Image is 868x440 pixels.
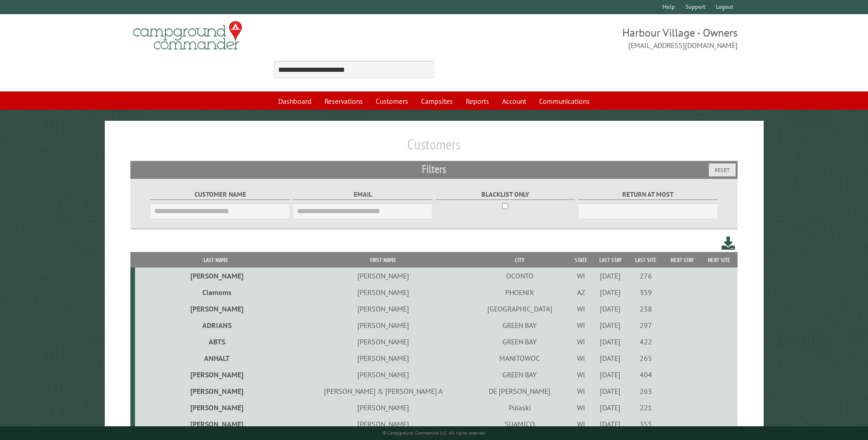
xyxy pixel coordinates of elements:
[135,350,297,366] td: ANHALT
[297,284,469,300] td: [PERSON_NAME]
[470,252,570,268] th: City
[135,252,297,268] th: Last Name
[722,235,735,252] a: Download this customer list (.csv)
[135,268,297,284] td: [PERSON_NAME]
[370,92,414,110] a: Customers
[297,383,469,399] td: [PERSON_NAME] & [PERSON_NAME] A
[470,383,570,399] td: DE [PERSON_NAME]
[628,284,663,300] td: 359
[534,92,595,110] a: Communications
[594,288,627,297] div: [DATE]
[594,386,627,396] div: [DATE]
[297,333,469,350] td: [PERSON_NAME]
[578,189,717,200] label: Return at most
[470,366,570,383] td: GREEN BAY
[628,399,663,416] td: 221
[594,304,627,313] div: [DATE]
[297,416,469,432] td: [PERSON_NAME]
[628,268,663,284] td: 276
[135,416,297,432] td: [PERSON_NAME]
[594,337,627,346] div: [DATE]
[470,350,570,366] td: MANITOWOC
[594,370,627,379] div: [DATE]
[415,92,458,110] a: Campsites
[594,403,627,412] div: [DATE]
[569,252,592,268] th: State
[628,300,663,317] td: 238
[569,350,592,366] td: WI
[470,317,570,333] td: GREEN BAY
[569,366,592,383] td: WI
[297,300,469,317] td: [PERSON_NAME]
[434,25,738,51] span: Harbour Village - Owners [EMAIL_ADDRESS][DOMAIN_NAME]
[709,163,736,177] button: Reset
[297,252,469,268] th: First Name
[593,252,628,268] th: Last Stay
[135,333,297,350] td: ABTS
[628,317,663,333] td: 297
[569,399,592,416] td: WI
[628,366,663,383] td: 404
[297,366,469,383] td: [PERSON_NAME]
[297,317,469,333] td: [PERSON_NAME]
[135,383,297,399] td: [PERSON_NAME]
[663,252,701,268] th: Next Stay
[594,354,627,363] div: [DATE]
[569,284,592,300] td: AZ
[297,399,469,416] td: [PERSON_NAME]
[701,252,738,268] th: Next Site
[297,268,469,284] td: [PERSON_NAME]
[569,268,592,284] td: WI
[470,300,570,317] td: [GEOGRAPHIC_DATA]
[383,430,486,436] small: © Campground Commander LLC. All rights reserved.
[470,399,570,416] td: Pulaski
[130,161,737,178] h2: Filters
[569,300,592,317] td: WI
[594,271,627,280] div: [DATE]
[569,416,592,432] td: WI
[628,383,663,399] td: 263
[273,92,317,110] a: Dashboard
[470,284,570,300] td: PHOENIX
[293,189,432,200] label: Email
[628,333,663,350] td: 422
[470,268,570,284] td: OCONTO
[569,383,592,399] td: WI
[496,92,532,110] a: Account
[135,300,297,317] td: [PERSON_NAME]
[594,321,627,330] div: [DATE]
[135,399,297,416] td: [PERSON_NAME]
[594,419,627,429] div: [DATE]
[150,189,290,200] label: Customer Name
[470,416,570,432] td: SUAMICO
[569,333,592,350] td: WI
[135,284,297,300] td: Clemoms
[135,317,297,333] td: ADRIANS
[130,18,245,54] img: Campground Commander
[436,189,575,200] label: Blacklist only
[628,416,663,432] td: 355
[135,366,297,383] td: [PERSON_NAME]
[460,92,495,110] a: Reports
[470,333,570,350] td: GREEN BAY
[569,317,592,333] td: WI
[628,350,663,366] td: 265
[297,350,469,366] td: [PERSON_NAME]
[130,135,737,161] h1: Customers
[319,92,368,110] a: Reservations
[628,252,663,268] th: Last Site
